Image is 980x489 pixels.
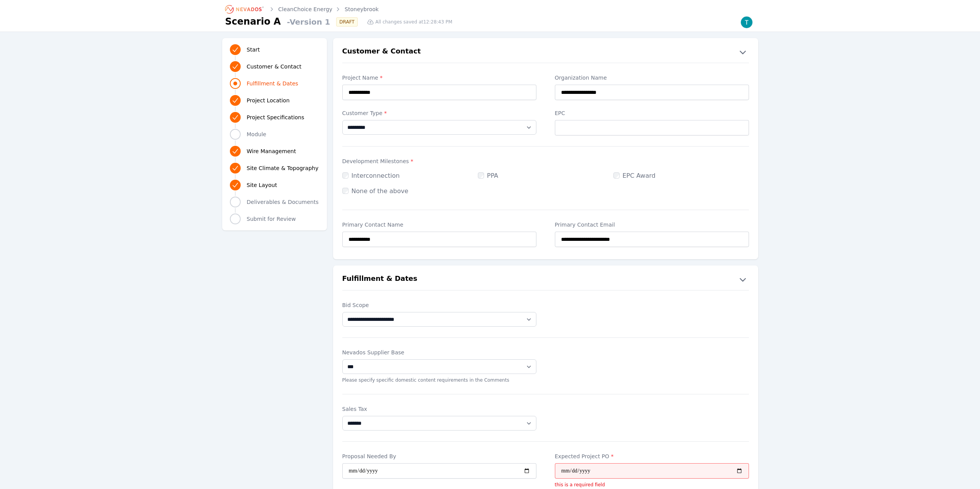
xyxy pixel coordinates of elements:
h2: Customer & Contact [342,46,421,58]
span: Submit for Review [247,215,296,223]
label: Sales Tax [342,405,536,413]
button: Fulfillment & Dates [333,273,758,285]
span: Project Specifications [247,113,305,121]
p: Please specify specific domestic content requirements in the Comments [342,377,536,383]
p: this is a required field [555,482,749,488]
span: Customer & Contact [247,63,302,70]
span: All changes saved at 12:28:43 PM [375,19,452,25]
button: Customer & Contact [333,46,758,58]
img: Travis Atwater [740,16,753,28]
h1: Scenario A [225,15,281,28]
label: Customer Type [342,109,536,117]
nav: Breadcrumb [225,3,379,15]
label: Organization Name [555,74,749,82]
span: Module [247,130,266,138]
input: EPC Award [613,172,620,179]
span: - Version 1 [284,17,330,27]
label: None of the above [342,187,409,195]
label: Expected Project PO [555,452,749,460]
input: None of the above [342,188,348,194]
label: Primary Contact Email [555,221,749,229]
span: Wire Management [247,147,296,155]
label: Primary Contact Name [342,221,536,229]
label: PPA [478,172,498,179]
a: Stoneybrook [345,5,379,13]
span: Project Location [247,97,290,104]
nav: Progress [230,43,319,226]
input: Interconnection [342,172,348,179]
span: Site Climate & Topography [247,164,318,172]
label: EPC [555,109,749,117]
label: Bid Scope [342,301,536,309]
label: EPC Award [613,172,656,179]
span: Fulfillment & Dates [247,80,298,87]
label: Proposal Needed By [342,452,536,460]
input: PPA [478,172,484,179]
span: Deliverables & Documents [247,198,319,206]
label: Development Milestones [342,157,749,165]
a: CleanChoice Energy [278,5,333,13]
div: DRAFT [336,17,357,27]
span: Site Layout [247,181,277,189]
label: Interconnection [342,172,400,179]
span: Start [247,46,260,53]
label: Project Name [342,74,536,82]
label: Nevados Supplier Base [342,349,536,356]
h2: Fulfillment & Dates [342,273,417,285]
